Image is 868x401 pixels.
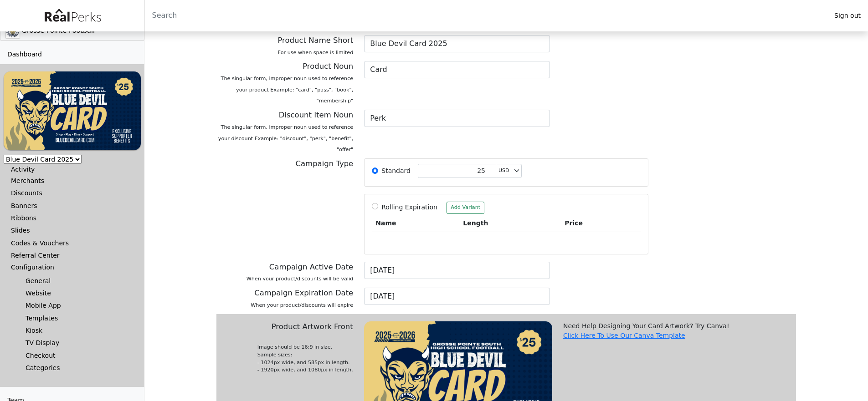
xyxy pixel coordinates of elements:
label: Product Noun [216,61,353,106]
th: Length [459,215,561,232]
img: real_perks_logo-01.svg [40,5,105,26]
th: Price [561,215,641,232]
span: When your product/discounts will expire [251,302,353,308]
span: For use when space is limited [278,50,354,56]
div: Need Help Designing Your Card Artwork? Try Canva! [563,321,796,331]
a: Ribbons [4,212,141,224]
a: Merchants [4,175,141,187]
div: Activity [11,166,134,173]
label: Campaign Active Date [247,262,354,284]
a: Referral Center [4,249,141,262]
label: Discount Item Noun [216,110,353,155]
a: Website [18,287,134,299]
select: Standard [496,164,522,178]
label: Rolling Expiration [381,203,437,212]
label: Product Artwork Front [257,321,353,375]
input: Standard [418,164,496,178]
th: Name [372,215,459,232]
a: Templates [18,312,134,325]
a: Checkout [18,350,134,362]
a: General [18,274,134,287]
span: The singular form, improper noun used to reference your discount Example: "discount", "perk", "be... [218,124,353,152]
a: Mobile App [18,299,134,312]
img: WvZzOez5OCqmO91hHZfJL7W2tJ07LbGMjwPPNJwI.png [4,71,141,150]
span: When your product/discounts will be valid [247,276,354,282]
label: Product Name Short [277,35,353,57]
a: Slides [4,224,141,237]
a: Click Here To Use Our Canva Template [563,332,685,339]
a: Categories [18,362,134,374]
label: Campaign Type [296,158,354,170]
a: TV Display [18,337,134,349]
a: Sign out [827,10,868,22]
span: The singular form, improper noun used to reference your product Example: "card", "pass", "book", ... [221,76,354,104]
input: Search [144,5,827,26]
a: Discounts [4,187,141,199]
label: Standard [381,164,529,178]
a: Kiosk [18,325,134,337]
button: Add Variant [447,202,484,214]
a: Codes & Vouchers [4,237,141,249]
div: Configuration [11,264,134,271]
label: Campaign Expiration Date [251,288,353,310]
div: Image should be 16:9 in size. Sample sizes: - 1024px wide, and 585px in length. - 1920px wide, an... [257,344,353,374]
a: Banners [4,200,141,212]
